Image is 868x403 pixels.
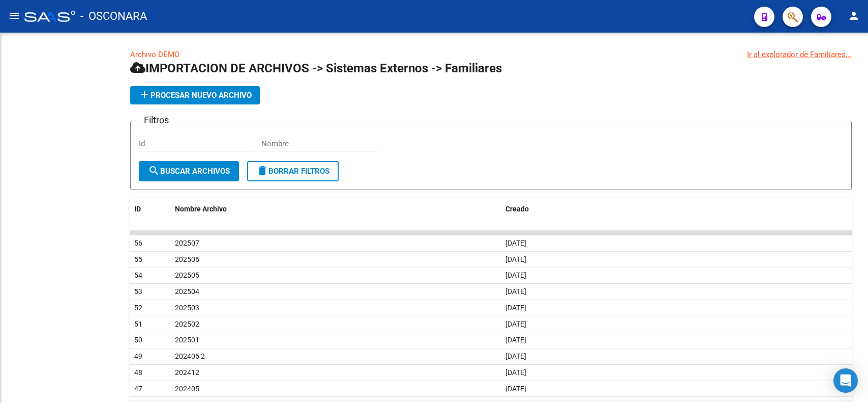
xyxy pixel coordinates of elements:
span: 47 [134,385,142,393]
mat-icon: menu [8,10,20,22]
span: [DATE] [505,352,526,360]
span: 54 [134,271,142,279]
span: 52 [134,304,142,312]
span: 55 [134,255,142,263]
span: [DATE] [505,368,526,377]
span: 202502 [175,320,199,328]
datatable-header-cell: Nombre Archivo [171,198,501,220]
a: Archivo DEMO [130,50,179,59]
span: 53 [134,287,142,295]
span: 202406 2 [175,352,205,360]
span: [DATE] [505,271,526,279]
mat-icon: person [848,10,860,22]
span: [DATE] [505,385,526,393]
mat-icon: delete [256,165,268,177]
span: 48 [134,368,142,377]
button: Buscar Archivos [139,161,239,181]
span: 202506 [175,255,199,263]
span: IMPORTACION DE ARCHIVOS -> Sistemas Externos -> Familiares [130,61,502,75]
span: 202405 [175,385,199,393]
span: 202505 [175,271,199,279]
div: Open Intercom Messenger [833,368,858,393]
span: 202507 [175,239,199,247]
span: 49 [134,352,142,360]
span: [DATE] [505,320,526,328]
button: Procesar nuevo archivo [130,86,260,104]
span: 202504 [175,287,199,295]
mat-icon: add [138,89,151,101]
span: 51 [134,320,142,328]
span: [DATE] [505,239,526,247]
div: Ir al explorador de Familiares... [747,49,852,60]
datatable-header-cell: Creado [501,198,852,220]
span: [DATE] [505,304,526,312]
span: 56 [134,239,142,247]
span: Creado [505,205,529,213]
span: Procesar nuevo archivo [138,91,252,100]
span: Nombre Archivo [175,205,227,213]
span: [DATE] [505,255,526,263]
datatable-header-cell: ID [130,198,171,220]
span: 202503 [175,304,199,312]
span: Buscar Archivos [148,167,230,176]
h3: Filtros [139,113,174,127]
span: 202501 [175,336,199,344]
span: [DATE] [505,336,526,344]
span: Borrar Filtros [256,167,330,176]
span: - OSCONARA [80,5,147,28]
span: 50 [134,336,142,344]
span: 202412 [175,368,199,377]
span: ID [134,205,141,213]
button: Borrar Filtros [247,161,339,181]
span: [DATE] [505,287,526,295]
mat-icon: search [148,165,160,177]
